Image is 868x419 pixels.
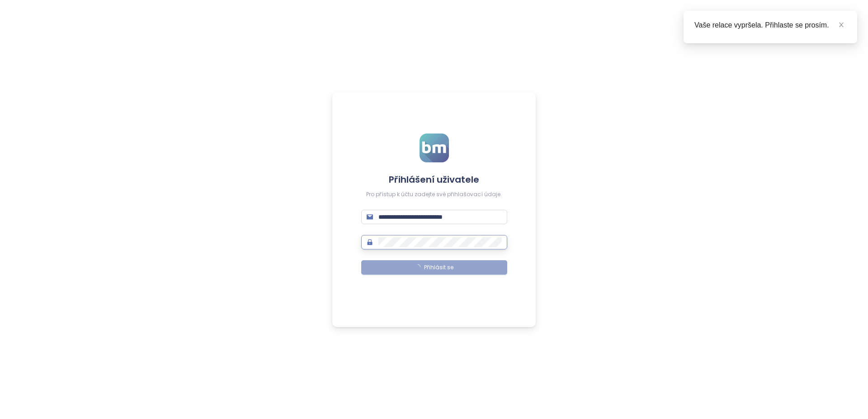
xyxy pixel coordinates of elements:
[415,264,420,270] span: loading
[361,260,507,275] button: Přihlásit se
[367,214,373,220] span: mail
[361,173,507,186] h4: Přihlášení uživatele
[367,239,373,245] span: lock
[361,190,507,199] div: Pro přístup k účtu zadejte své přihlašovací údaje.
[694,20,846,31] div: Vaše relace vypršela. Přihlaste se prosím.
[838,22,844,28] span: close
[424,263,453,272] span: Přihlásit se
[420,134,449,162] img: logo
